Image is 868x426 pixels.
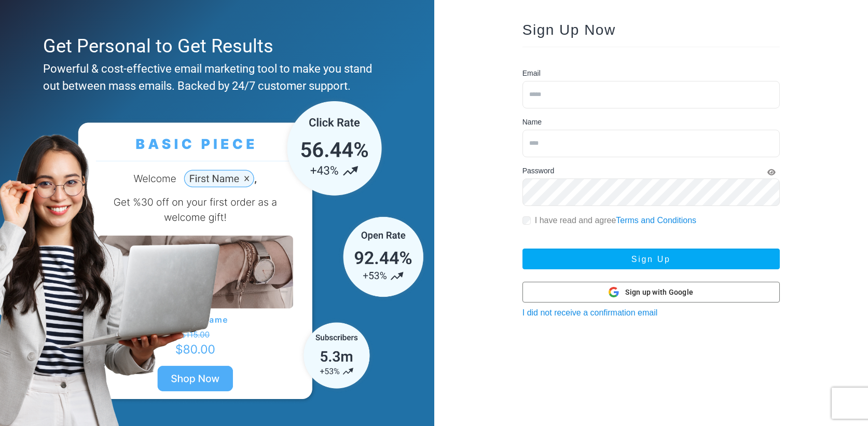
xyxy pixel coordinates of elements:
[522,22,616,38] span: Sign Up Now
[43,32,386,60] div: Get Personal to Get Results
[522,308,658,317] a: I did not receive a confirmation email
[522,282,780,303] button: Sign up with Google
[625,287,693,298] span: Sign up with Google
[767,169,776,176] i: Show Password
[522,249,780,269] button: Sign Up
[535,214,696,227] label: I have read and agree
[522,68,541,79] label: Email
[522,117,542,128] label: Name
[522,166,554,176] label: Password
[43,60,386,94] div: Powerful & cost-effective email marketing tool to make you stand out between mass emails. Backed ...
[616,216,696,225] a: Terms and Conditions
